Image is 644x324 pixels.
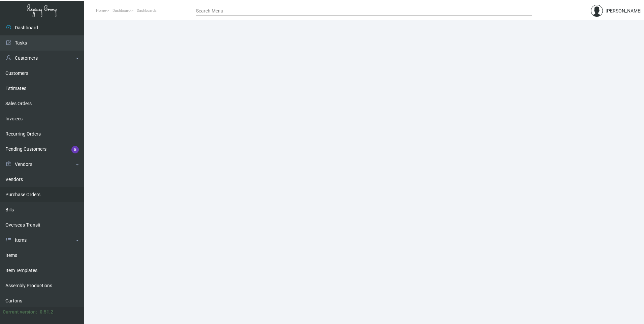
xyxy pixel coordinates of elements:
img: admin@bootstrapmaster.com [591,5,603,17]
span: Home [96,8,106,13]
div: [PERSON_NAME] [606,7,642,14]
div: Current version: [3,308,37,316]
span: Dashboards [137,8,157,13]
span: Dashboard [112,8,130,13]
div: 0.51.2 [40,308,53,316]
